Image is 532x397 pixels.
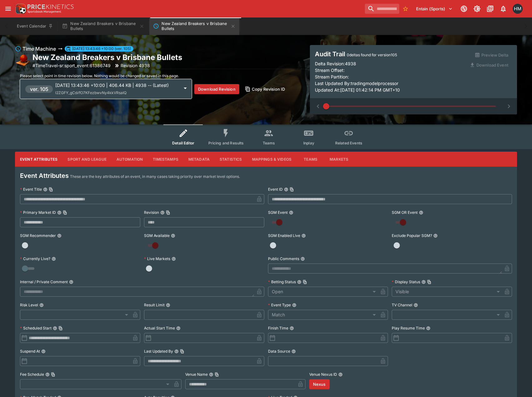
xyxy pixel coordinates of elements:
[160,210,165,215] button: RevisionCopy To Clipboard
[263,141,275,145] span: Teams
[292,303,296,307] button: Event Type
[414,303,418,307] button: TV Channel
[290,187,294,192] button: Copy To Clipboard
[144,210,159,215] p: Revision
[301,234,306,238] button: SGM Enabled Live
[20,325,52,331] p: Scheduled Start
[315,50,466,58] h4: Audit Trail
[421,280,426,284] button: Display StatusCopy To Clipboard
[22,45,56,53] h6: Time Machine
[20,172,69,180] h4: Event Attributes
[433,234,438,238] button: Exclude Popular SGM?
[39,303,44,307] button: Risk Level
[53,326,57,330] button: Scheduled StartCopy To Clipboard
[284,187,288,192] button: Event IDCopy To Clipboard
[121,62,150,69] p: Revision 4938
[144,256,170,261] p: Live Markets
[412,4,456,14] button: Select Tenant
[41,349,46,354] button: Suspend At
[268,233,300,238] p: SGM Enabled Live
[185,372,208,377] p: Venue Name
[163,124,369,149] div: Event type filters
[485,3,496,14] button: Documentation
[297,280,301,284] button: Betting StatusCopy To Clipboard
[315,67,466,93] p: Stream Offset: Stream Partition: Last Updated By: tradingmodelprocessor Updated At: [DATE] 01:42:...
[144,302,165,308] p: Result Limit
[172,257,176,261] button: Live Markets
[194,84,239,94] button: Download Revision
[209,372,213,377] button: Venue NameCopy To Clipboard
[268,187,283,192] p: Event ID
[511,2,525,16] button: Hamish McKerihan
[166,210,170,215] button: Copy To Clipboard
[20,256,50,261] p: Currently Live?
[30,85,48,93] h6: ver. 105
[58,326,63,330] button: Copy To Clipboard
[471,3,483,14] button: Toggle light/dark mode
[148,152,183,167] button: Timestamps
[268,325,288,331] p: Finish Time
[144,349,173,354] p: Last Updated By
[268,310,378,320] div: Match
[325,152,353,167] button: Markets
[268,279,296,284] p: Betting Status
[13,18,57,35] button: Event Calendar
[419,210,423,215] button: SGM OR Event
[268,287,378,297] div: Open
[208,141,244,145] span: Pricing and Results
[365,4,399,14] input: search
[180,349,184,354] button: Copy To Clipboard
[291,349,296,354] button: Data Source
[20,279,68,284] p: Internal / Private Comment
[315,60,356,67] p: Delta Revision: 4938
[268,256,299,261] p: Public Comments
[55,82,179,88] p: [DATE] 13:43:46 +10:00 | 406.44 KB | 4938 -- (Latest)
[392,325,425,331] p: Play Resume Time
[27,10,61,13] img: Sportsbook Management
[392,279,420,284] p: Display Status
[309,372,337,377] p: Venue Nexus ID
[268,349,290,354] p: Data Source
[171,234,175,238] button: SGM Available
[303,280,307,284] button: Copy To Clipboard
[144,233,170,238] p: SGM Available
[62,152,111,167] button: Sport and League
[303,141,314,145] span: Inplay
[49,187,53,192] button: Copy To Clipboard
[247,152,297,167] button: Mappings & Videos
[347,53,397,57] span: 0 deltas found for version 105
[45,372,50,377] button: Fee ScheduleCopy To Clipboard
[27,4,74,9] img: PriceKinetics
[392,302,412,308] p: TV Channel
[14,3,26,15] img: PriceKinetics Logo
[176,326,181,330] button: Actual Start Time
[296,152,325,167] button: Teams
[400,4,410,14] button: No Bookmarks
[2,3,14,14] button: open drawer
[215,372,219,377] button: Copy To Clipboard
[242,84,289,94] button: Copy Revision ID
[69,280,73,284] button: Internal / Private Comment
[20,302,38,308] p: Risk Level
[58,18,148,35] button: New Zealand Breakers v Brisbane Bullets
[174,349,179,354] button: Last Updated ByCopy To Clipboard
[43,187,47,192] button: Event TitleCopy To Clipboard
[15,53,30,68] img: basketball.png
[15,152,62,167] button: Event Attributes
[55,90,127,95] span: l2ZGFY_gCsVfO7KFezbwvNy4kkVRsaIQ
[166,303,170,307] button: Result Limit
[498,3,509,14] button: Notifications
[392,233,432,238] p: Exclude Popular SGM?
[20,210,56,215] p: Primary Market ID
[20,187,42,192] p: Event Title
[268,302,291,308] p: Event Type
[426,326,430,330] button: Play Resume Time
[57,234,62,238] button: SGM Recommender
[144,325,175,331] p: Actual Start Time
[427,280,431,284] button: Copy To Clipboard
[20,349,40,354] p: Suspend At
[513,4,523,14] div: Hamish McKerihan
[32,53,182,62] h2: Copy To Clipboard
[183,152,215,167] button: Metadata
[20,372,44,377] p: Fee Schedule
